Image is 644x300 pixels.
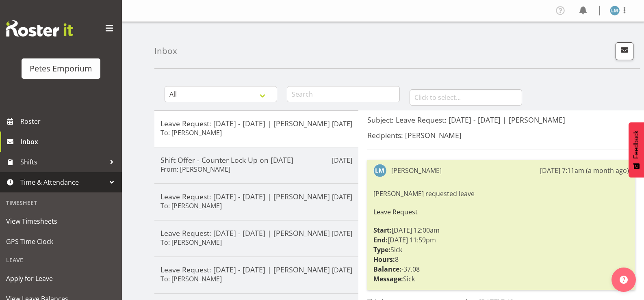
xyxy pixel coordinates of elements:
strong: End: [373,235,388,244]
div: [DATE] 7:11am (a month ago) [540,166,629,175]
h5: Leave Request: [DATE] - [DATE] | [PERSON_NAME] [160,229,352,237]
strong: Balance: [373,265,401,274]
h5: Recipients: [PERSON_NAME] [367,131,635,140]
div: [PERSON_NAME] requested leave [DATE] 12:00am [DATE] 11:59pm Sick 8 -37.08 Sick [373,187,629,286]
h5: Leave Request: [DATE] - [DATE] | [PERSON_NAME] [160,192,352,201]
h5: Shift Offer - Counter Lock Up on [DATE] [160,155,352,164]
div: Leave [2,252,120,268]
strong: Message: [373,274,403,283]
input: Click to select... [410,89,522,106]
span: Inbox [20,136,118,148]
h6: To: [PERSON_NAME] [160,238,222,246]
h5: Leave Request: [DATE] - [DATE] | [PERSON_NAME] [160,265,352,274]
p: [DATE] [332,119,352,129]
p: [DATE] [332,265,352,275]
img: lianne-morete5410.jpg [610,6,620,15]
h5: Subject: Leave Request: [DATE] - [DATE] | [PERSON_NAME] [367,115,635,124]
button: Feedback - Show survey [629,122,644,177]
span: Roster [20,115,118,127]
img: help-xxl-2.png [620,276,628,284]
strong: Hours: [373,255,395,264]
span: View Timesheets [6,215,116,227]
input: Search [287,86,399,102]
span: Shifts [20,156,106,168]
span: Time & Attendance [20,176,106,188]
a: Apply for Leave [2,268,120,289]
h6: To: [PERSON_NAME] [160,129,222,137]
strong: Start: [373,226,392,235]
p: [DATE] [332,192,352,202]
div: Timesheet [2,194,120,211]
span: GPS Time Clock [6,235,116,248]
img: Rosterit website logo [6,20,73,37]
a: View Timesheets [2,211,120,231]
p: [DATE] [332,229,352,238]
div: Petes Emporium [30,63,92,75]
h6: From: [PERSON_NAME] [160,165,230,173]
strong: Type: [373,245,390,254]
h6: To: [PERSON_NAME] [160,202,222,210]
img: lianne-morete5410.jpg [373,164,386,177]
span: Feedback [633,130,640,159]
h6: Leave Request [373,208,629,216]
h4: Inbox [154,46,177,56]
h5: Leave Request: [DATE] - [DATE] | [PERSON_NAME] [160,119,352,128]
div: [PERSON_NAME] [391,166,442,175]
p: [DATE] [332,155,352,165]
h6: To: [PERSON_NAME] [160,275,222,283]
a: GPS Time Clock [2,231,120,252]
span: Apply for Leave [6,272,116,285]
